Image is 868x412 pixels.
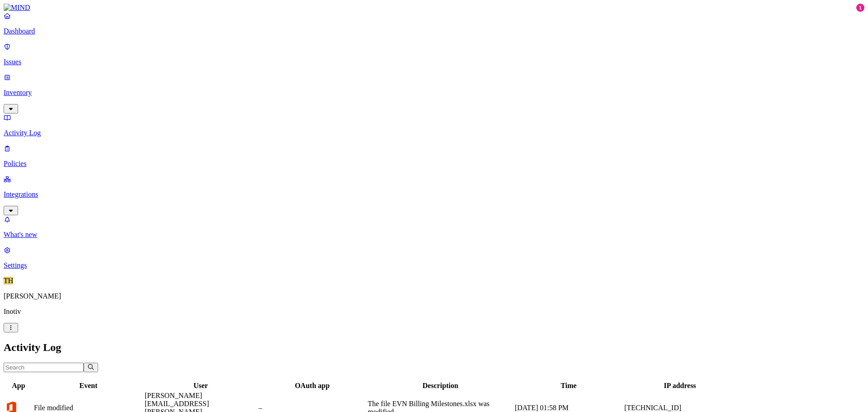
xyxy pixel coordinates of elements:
div: Time [515,382,623,390]
div: Event [34,382,143,390]
div: User [145,382,257,390]
a: Integrations [4,175,864,214]
a: What's new [4,215,864,239]
p: Policies [4,160,864,168]
span: – [259,404,262,412]
input: Search [4,363,84,372]
div: 1 [856,4,864,12]
p: Settings [4,261,864,270]
span: TH [4,277,13,284]
a: Issues [4,43,864,66]
h2: Activity Log [4,341,864,354]
p: Inotiv [4,308,864,316]
p: Inventory [4,89,864,97]
a: Policies [4,144,864,168]
p: Dashboard [4,27,864,35]
p: Issues [4,58,864,66]
span: [DATE] 01:58 PM [515,404,569,412]
p: Activity Log [4,129,864,137]
div: Description [368,382,513,390]
div: App [5,382,32,390]
p: Integrations [4,190,864,199]
p: What's new [4,231,864,239]
p: [PERSON_NAME] [4,292,864,300]
a: MIND [4,4,864,12]
div: OAuth app [259,382,366,390]
a: Dashboard [4,12,864,35]
a: Activity Log [4,114,864,137]
a: Inventory [4,73,864,112]
div: IP address [624,382,736,390]
img: MIND [4,4,30,12]
div: [TECHNICAL_ID] [624,404,736,412]
div: File modified [34,404,143,412]
a: Settings [4,246,864,270]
